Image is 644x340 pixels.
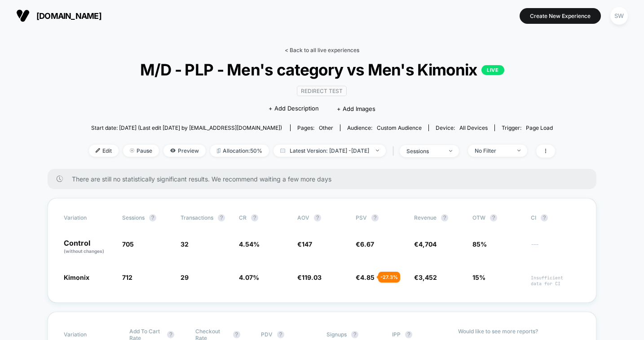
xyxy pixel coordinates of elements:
span: 712 [122,274,132,281]
button: [DOMAIN_NAME] [13,9,104,23]
span: Preview [163,145,206,157]
button: ? [351,331,358,338]
span: 85% [472,240,487,248]
span: € [297,274,322,281]
div: Pages: [297,124,333,131]
span: | [390,145,400,158]
div: Trigger: [502,124,553,131]
button: Create New Experience [520,8,601,24]
span: Signups [326,331,347,338]
span: Variation [64,214,113,221]
img: Visually logo [16,9,30,22]
button: ? [218,214,225,221]
span: CI [531,214,580,221]
div: SW [610,7,628,25]
a: < Back to all live experiences [285,47,359,53]
button: ? [149,214,156,221]
img: end [376,150,379,151]
span: AOV [297,214,309,221]
div: Audience: [347,124,422,131]
span: € [414,240,437,248]
span: PSV [356,214,367,221]
span: 4.54 % [239,240,260,248]
span: Redirect Test [297,86,347,96]
span: 3,452 [419,274,437,281]
button: ? [314,214,321,221]
span: Start date: [DATE] (Last edit [DATE] by [EMAIL_ADDRESS][DOMAIN_NAME]) [91,124,282,131]
span: Device: [428,124,494,131]
span: PDV [261,331,273,338]
span: € [356,274,375,281]
button: ? [541,214,548,221]
span: + Add Description [269,104,319,113]
img: end [130,148,134,153]
span: OTW [472,214,522,221]
button: ? [371,214,379,221]
span: [DOMAIN_NAME] [36,11,101,21]
button: SW [608,7,631,25]
div: sessions [406,148,442,155]
p: LIVE [481,65,504,75]
span: 4.07 % [239,274,259,281]
button: ? [277,331,284,338]
span: 4,704 [419,240,437,248]
img: end [517,150,520,151]
p: Would like to see more reports? [458,328,581,335]
span: 4.85 [360,274,375,281]
span: 6.67 [360,240,374,248]
button: ? [405,331,412,338]
span: € [414,274,437,281]
span: M/D - PLP - Men's category vs Men's Kimonix [112,60,532,79]
img: end [449,150,452,152]
span: 705 [122,240,134,248]
button: ? [233,331,240,338]
button: ? [441,214,448,221]
span: 32 [181,240,189,248]
img: edit [96,148,100,153]
img: rebalance [217,148,221,153]
span: IPP [392,331,401,338]
span: Pause [123,145,159,157]
span: Insufficient data for CI [531,275,580,287]
button: ? [490,214,497,221]
div: No Filter [475,147,511,154]
span: Sessions [122,214,145,221]
span: Page Load [526,124,553,131]
span: Edit [89,145,119,157]
span: € [297,240,312,248]
span: 119.03 [302,274,322,281]
span: 29 [181,274,189,281]
span: other [319,124,333,131]
span: 147 [302,240,312,248]
span: Revenue [414,214,437,221]
span: 15% [472,274,485,281]
span: Transactions [181,214,213,221]
span: (without changes) [64,248,104,254]
span: --- [531,242,580,255]
span: Kimonix [64,274,89,281]
span: + Add Images [337,105,375,112]
span: Custom Audience [377,124,422,131]
span: CR [239,214,247,221]
p: Control [64,239,113,255]
span: Allocation: 50% [210,145,269,157]
button: ? [167,331,174,338]
button: ? [251,214,258,221]
span: There are still no statistically significant results. We recommend waiting a few more days [72,175,578,183]
span: Latest Version: [DATE] - [DATE] [273,145,386,157]
span: all devices [459,124,488,131]
img: calendar [280,148,285,153]
span: € [356,240,374,248]
div: - 27.3 % [378,272,400,283]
